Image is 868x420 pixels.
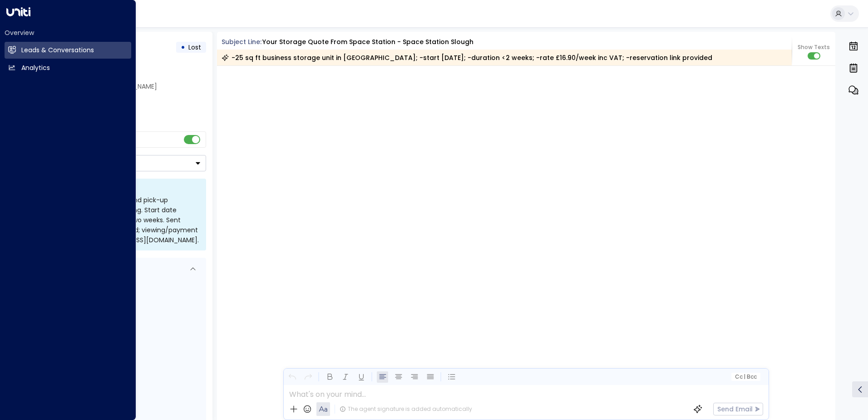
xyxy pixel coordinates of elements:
button: Undo [286,371,298,383]
button: Redo [302,371,314,383]
span: Subject Line: [222,37,261,46]
div: -25 sq ft business storage unit in [GEOGRAPHIC_DATA]; -start [DATE]; -duration <2 weeks; -rate £1... [222,53,712,62]
span: Show Texts [798,43,830,51]
h2: Leads & Conversations [21,45,94,55]
span: Lost [188,43,201,52]
button: Cc|Bcc [731,373,760,381]
span: | [744,374,745,380]
span: Cc Bcc [735,374,756,380]
a: Analytics [5,60,131,76]
div: Your storage quote from Space Station - Space Station Slough [262,37,473,47]
h2: Overview [5,28,131,37]
h2: Analytics [21,63,50,73]
a: Leads & Conversations [5,42,131,59]
div: The agent signature is added automatically [340,405,472,413]
div: • [181,39,185,55]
